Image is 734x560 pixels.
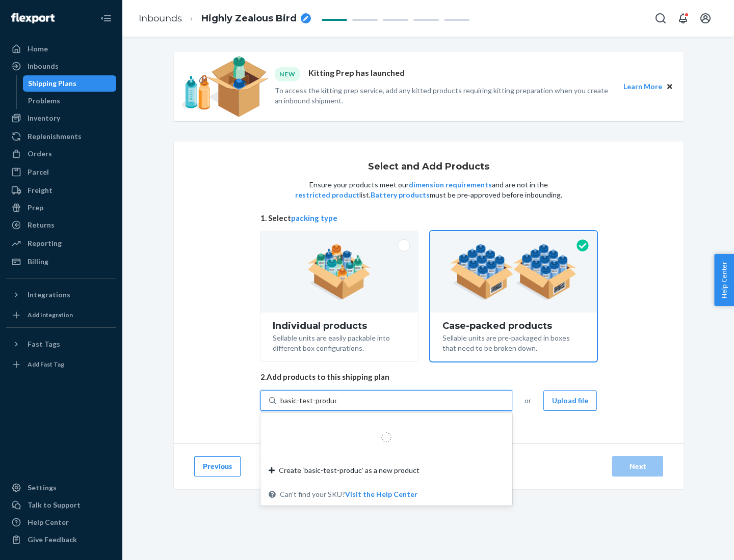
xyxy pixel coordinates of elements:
[612,456,663,477] button: Next
[525,396,531,406] span: or
[275,86,614,106] p: To access the kitting prep service, add any kitted products requiring kitting preparation when yo...
[260,213,597,223] span: 1. Select
[28,78,76,89] div: Shipping Plans
[279,465,420,475] span: Create ‘basic-test-produc’ as a new product
[623,81,662,92] button: Learn More
[275,67,300,81] div: NEW
[28,483,57,493] div: Settings
[28,96,60,106] div: Problems
[6,41,116,57] a: Home
[6,254,116,270] a: Billing
[273,321,406,331] div: Individual products
[139,13,182,24] a: Inbounds
[368,162,489,172] h1: Select and Add Products
[23,75,117,92] a: Shipping Plans
[714,254,734,306] button: Help Center
[11,13,55,23] img: Flexport logo
[28,203,43,213] div: Prep
[442,321,585,331] div: Case-packed products
[371,190,430,200] button: Battery products
[28,500,81,510] div: Talk to Support
[291,213,337,223] button: packing type
[6,480,116,496] a: Settings
[28,167,49,177] div: Parcel
[6,531,116,548] button: Give Feedback
[280,489,417,499] span: Can't find your SKU?
[28,113,60,123] div: Inventory
[295,190,359,200] button: restricted product
[6,336,116,352] button: Fast Tags
[28,149,52,159] div: Orders
[409,180,492,190] button: dimension requirements
[345,489,417,499] button: Create ‘basic-test-produc’ as a new productCan't find your SKU?
[6,235,116,251] a: Reporting
[201,12,297,25] span: Highly Zealous Bird
[6,164,116,180] a: Parcel
[6,128,116,145] a: Replenishments
[130,4,319,34] ol: breadcrumbs
[6,146,116,162] a: Orders
[6,497,116,513] a: Talk to Support
[6,356,116,373] a: Add Fast Tag
[23,93,117,109] a: Problems
[6,217,116,233] a: Returns
[28,290,70,300] div: Integrations
[28,185,53,195] div: Freight
[6,307,116,323] a: Add Integration
[28,360,64,369] div: Add Fast Tag
[28,517,69,527] div: Help Center
[273,331,406,353] div: Sellable units are easily packable into different box configurations.
[6,200,116,216] a: Prep
[96,8,116,29] button: Close Navigation
[450,244,577,300] img: case-pack.59cecea509d18c883b923b81aeac6d0b.png
[695,8,716,29] button: Open account menu
[621,461,654,471] div: Next
[6,110,116,126] a: Inventory
[260,372,597,382] span: 2. Add products to this shipping plan
[6,287,116,303] button: Integrations
[673,8,693,29] button: Open notifications
[280,396,336,406] input: Create ‘basic-test-produc’ as a new productCan't find your SKU?Visit the Help Center
[307,244,371,300] img: individual-pack.facf35554cb0f1810c75b2bd6df2d64e.png
[6,514,116,530] a: Help Center
[28,257,48,267] div: Billing
[664,81,675,92] button: Close
[28,131,82,142] div: Replenishments
[28,311,73,319] div: Add Integration
[28,238,62,248] div: Reporting
[28,220,55,230] div: Returns
[543,390,597,411] button: Upload file
[6,182,116,199] a: Freight
[28,339,60,349] div: Fast Tags
[6,58,116,74] a: Inbounds
[194,456,241,477] button: Previous
[308,67,405,81] p: Kitting Prep has launched
[650,8,671,29] button: Open Search Box
[28,61,59,71] div: Inbounds
[28,44,48,54] div: Home
[28,535,77,545] div: Give Feedback
[294,180,563,200] p: Ensure your products meet our and are not in the list. must be pre-approved before inbounding.
[442,331,585,353] div: Sellable units are pre-packaged in boxes that need to be broken down.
